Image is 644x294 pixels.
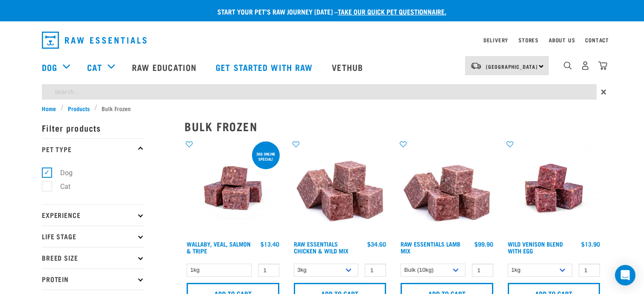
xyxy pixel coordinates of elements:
span: Products [68,104,90,113]
a: take our quick pet questionnaire. [338,9,446,13]
img: van-moving.png [470,62,482,70]
div: Open Intercom Messenger [615,265,635,285]
span: Home [42,104,56,113]
a: Raw Essentials Lamb Mix [401,242,460,252]
span: [GEOGRAPHIC_DATA] [486,65,538,68]
a: Raw Education [123,50,207,84]
a: Contact [585,38,609,41]
a: Raw Essentials Chicken & Wild Mix [294,242,348,252]
a: Dog [42,61,57,73]
input: 1 [579,264,600,277]
label: Cat [47,181,74,192]
img: Venison Egg 1616 [506,140,603,237]
nav: breadcrumbs [42,104,602,113]
div: $34.60 [367,241,386,247]
p: Pet Type [42,138,144,160]
p: Experience [42,204,144,226]
img: home-icon-1@2x.png [564,62,572,70]
a: Stores [518,38,539,41]
a: Delivery [483,38,508,41]
input: 1 [258,264,279,277]
a: Home [42,104,61,113]
div: $99.90 [474,241,493,247]
img: home-icon@2x.png [598,61,607,70]
a: Wallaby, Veal, Salmon & Tripe [187,242,251,252]
img: Pile Of Cubed Chicken Wild Meat Mix [292,140,389,237]
a: Cat [87,61,102,73]
p: Filter products [42,117,144,138]
img: ?1041 RE Lamb Mix 01 [398,140,495,237]
p: Protein [42,268,144,290]
input: 1 [472,264,493,277]
img: Wallaby Veal Salmon Tripe 1642 [184,140,281,237]
p: Breed Size [42,247,144,268]
span: × [601,84,606,100]
input: 1 [365,264,386,277]
h2: Bulk Frozen [184,120,602,133]
a: Vethub [323,50,374,84]
label: Dog [47,168,76,178]
div: $13.40 [261,241,279,247]
a: Products [64,104,94,113]
div: 3kg online special! [252,147,280,165]
a: About Us [549,38,575,41]
img: Raw Essentials Logo [42,32,146,49]
a: Get started with Raw [207,50,323,84]
p: Life Stage [42,226,144,247]
img: user.png [581,61,590,70]
input: Search... [42,84,597,100]
nav: dropdown navigation [35,28,609,52]
a: Wild Venison Blend with Egg [508,242,563,252]
div: $13.90 [581,241,600,247]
